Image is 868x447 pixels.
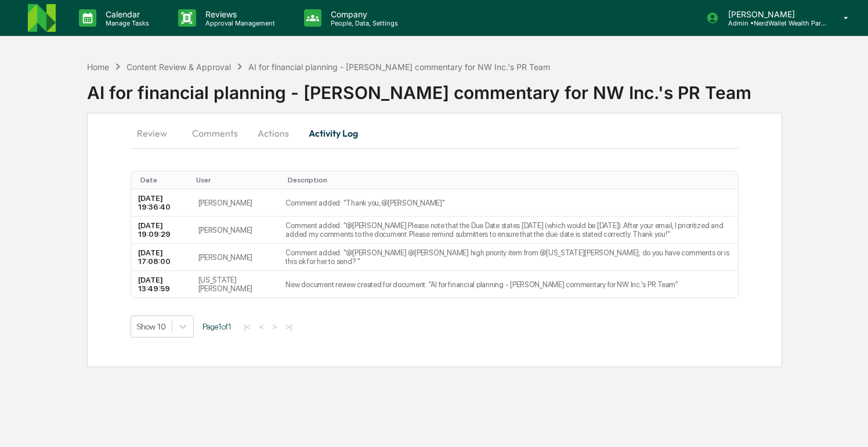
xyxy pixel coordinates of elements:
[87,62,109,72] div: Home
[279,189,737,217] td: Comment added: "Thank you, @[PERSON_NAME]​"
[279,217,737,244] td: Comment added: "@[PERSON_NAME] Please note that the Due Date states [DATE] (which would be [DATE]...
[131,119,183,147] button: Review
[28,4,56,32] img: logo
[288,176,733,184] div: Toggle SortBy
[269,322,280,332] button: >
[196,9,281,19] p: Reviews
[191,271,279,298] td: [US_STATE][PERSON_NAME]
[240,322,254,332] button: |<
[248,62,550,72] div: AI for financial planning - [PERSON_NAME] commentary for NW Inc.'s PR Team
[321,19,404,27] p: People, Data, Settings
[321,9,404,19] p: Company
[247,119,299,147] button: Actions
[279,244,737,271] td: Comment added: "@[PERSON_NAME] @[PERSON_NAME] high priority item from @[US_STATE][PERSON_NAME]; d...
[191,189,279,217] td: [PERSON_NAME]
[256,322,267,332] button: <
[96,9,155,19] p: Calendar
[96,19,155,27] p: Manage Tasks
[279,271,737,298] td: New document review created for document: "AI for financial planning - [PERSON_NAME] commentary f...
[131,217,191,244] td: [DATE] 19:09:29
[131,244,191,271] td: [DATE] 17:08:00
[831,409,862,440] iframe: Open customer support
[202,322,232,331] span: Page 1 of 1
[196,19,281,27] p: Approval Management
[191,244,279,271] td: [PERSON_NAME]
[191,217,279,244] td: [PERSON_NAME]
[131,271,191,298] td: [DATE] 13:49:59
[299,119,367,147] button: Activity Log
[87,73,868,103] div: AI for financial planning - [PERSON_NAME] commentary for NW Inc.'s PR Team
[183,119,247,147] button: Comments
[131,189,191,217] td: [DATE] 19:36:40
[282,322,295,332] button: >|
[131,119,738,147] div: secondary tabs example
[140,176,186,184] div: Toggle SortBy
[126,62,231,72] div: Content Review & Approval
[719,19,827,27] p: Admin • NerdWallet Wealth Partners
[196,176,274,184] div: Toggle SortBy
[719,9,827,19] p: [PERSON_NAME]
